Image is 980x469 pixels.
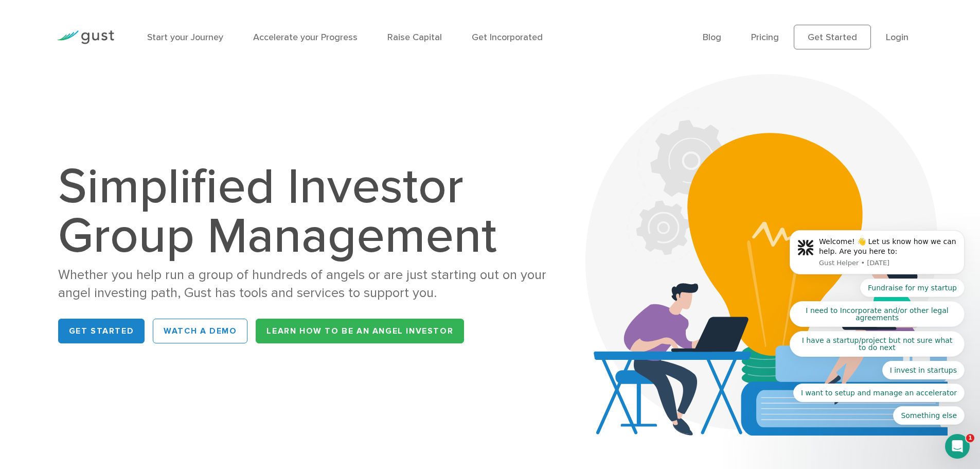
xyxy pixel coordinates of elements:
a: Login [886,32,908,43]
a: Get Started [794,25,871,49]
a: Pricing [751,32,779,43]
a: Start your Journey [147,32,223,43]
a: Blog [703,32,721,43]
a: Get Started [58,319,145,343]
div: Whether you help run a group of hundreds of angels or are just starting out on your angel investi... [58,266,556,302]
a: Accelerate your Progress [253,32,358,43]
iframe: Intercom notifications message [774,68,980,441]
a: WATCH A DEMO [153,319,247,343]
img: Gust Logo [57,30,114,44]
div: Виджет чата [809,358,980,469]
iframe: Chat Widget [809,358,980,469]
a: Learn How to be an Angel Investor [256,319,464,343]
h1: Simplified Investor Group Management [58,162,556,261]
img: Aca 2023 Hero Bg [585,74,948,436]
a: Raise Capital [387,32,442,43]
a: Get Incorporated [472,32,543,43]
